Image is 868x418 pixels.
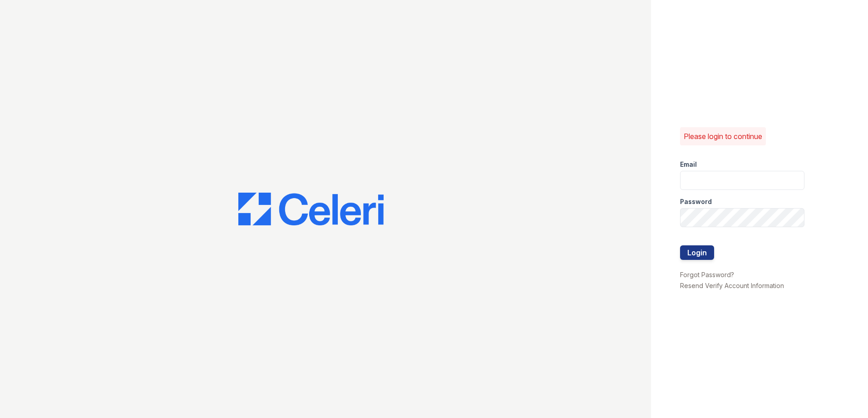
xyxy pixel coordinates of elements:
a: Resend Verify Account Information [680,282,784,289]
label: Password [680,197,712,206]
img: CE_Logo_Blue-a8612792a0a2168367f1c8372b55b34899dd931a85d93a1a3d3e32e68fde9ad4.png [238,193,384,225]
a: Forgot Password? [680,271,734,279]
button: Login [680,245,714,260]
p: Please login to continue [684,131,762,142]
label: Email [680,160,697,169]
